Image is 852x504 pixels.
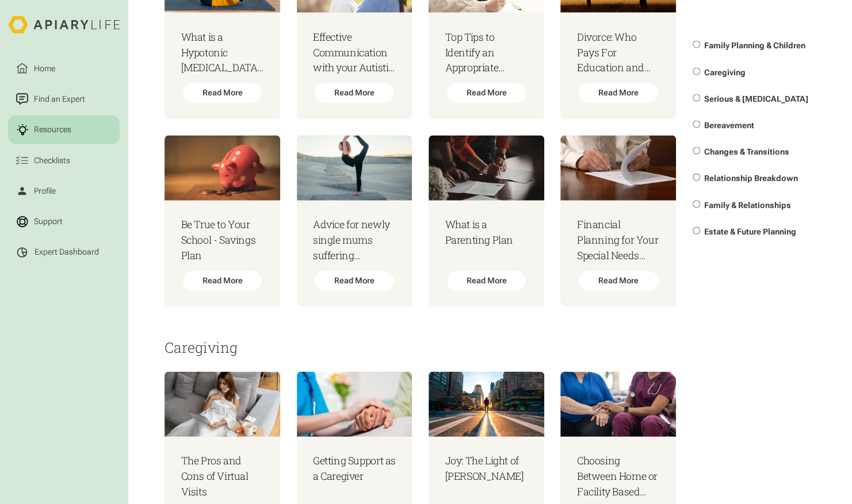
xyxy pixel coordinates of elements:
h3: The Pros and Cons of Virtual Visits [181,453,264,499]
div: Find an Expert [32,93,87,105]
input: Family & Relationships [693,200,700,207]
input: Bereavement [693,121,700,128]
span: Family Planning & Children [704,41,805,50]
a: Find an Expert [8,85,120,114]
h3: Advice for newly single mums suffering overwhelm [313,217,396,263]
h3: Financial Planning for Your Special Needs Child [577,217,660,263]
a: Expert Dashboard [8,238,120,267]
h3: Divorce: Who Pays For Education and How To Afford It [577,29,660,75]
a: Resources [8,116,120,144]
div: Read More [315,83,394,103]
div: Expert Dashboard [35,247,99,257]
input: Caregiving [693,67,700,75]
a: Advice for newly single mums suffering overwhelmRead More [297,136,412,307]
span: Bereavement [704,121,754,130]
h2: Caregiving [165,340,676,355]
div: Checklists [32,155,72,167]
div: Read More [579,83,658,103]
div: Read More [183,271,262,291]
a: Home [8,55,120,83]
div: Read More [447,271,526,291]
span: Serious & [MEDICAL_DATA] [704,94,808,103]
h3: What is a Parenting Plan [445,217,528,247]
input: Relationship Breakdown [693,174,700,181]
a: Be True to Your School - Savings PlanRead More [165,136,280,307]
a: Profile [8,177,120,206]
h3: Choosing Between Home or Facility Based Hospice Care [577,453,660,499]
h3: Be True to Your School - Savings Plan [181,217,264,263]
span: Estate & Future Planning [704,227,796,236]
div: Home [32,63,57,75]
span: Caregiving [704,67,746,76]
div: Read More [183,83,262,103]
a: Checklists [8,147,120,175]
input: Family Planning & Children [693,41,700,48]
span: Family & Relationships [704,200,791,209]
h3: What is a Hypotonic [MEDICAL_DATA] and How Do I Fix It? [181,29,264,75]
h3: Effective Communication with your Autistic Child [313,29,396,75]
div: Profile [32,185,58,197]
input: Estate & Future Planning [693,227,700,234]
a: Support [8,207,120,236]
span: Relationship Breakdown [704,174,798,183]
div: Resources [32,124,73,136]
div: Read More [579,271,658,291]
div: Read More [315,271,394,291]
div: Support [32,216,64,228]
a: Financial Planning for Your Special Needs ChildRead More [560,136,676,307]
a: What is a Parenting PlanRead More [429,136,544,307]
input: Serious & [MEDICAL_DATA] [693,94,700,102]
h3: Getting Support as a Caregiver [313,453,396,483]
div: Read More [447,83,526,103]
h3: Joy: The Light of [PERSON_NAME] [445,453,528,483]
h3: Top Tips to Identify an Appropriate Caregiver for a Child with [MEDICAL_DATA] [445,29,528,75]
span: Changes & Transitions [704,147,789,156]
input: Changes & Transitions [693,147,700,155]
